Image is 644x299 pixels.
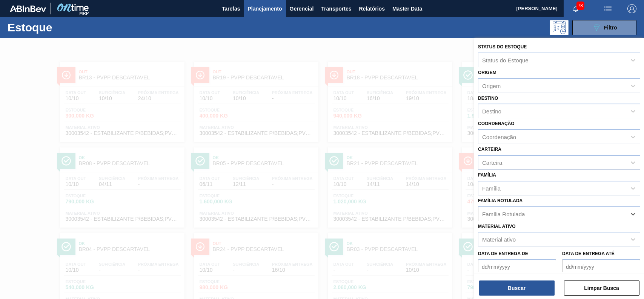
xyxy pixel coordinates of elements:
label: Data de Entrega de [478,251,528,256]
label: Carteira [478,147,501,152]
label: Status do Estoque [478,44,527,50]
input: dd/mm/yyyy [478,259,556,274]
div: Origem [482,82,501,89]
label: Família Rotulada [478,198,523,203]
div: Família Rotulada [482,211,525,217]
div: Carteira [482,159,502,166]
span: Tarefas [222,4,240,13]
label: Destino [478,96,498,101]
span: Planejamento [247,4,282,13]
div: Material ativo [482,236,516,243]
div: Status do Estoque [482,57,529,63]
span: 78 [576,2,584,10]
span: Relatórios [359,4,384,13]
label: Data de Entrega até [562,251,615,256]
label: Coordenação [478,121,515,126]
input: dd/mm/yyyy [562,259,640,274]
div: Pogramando: nenhum usuário selecionado [550,20,569,35]
img: Logout [627,4,636,13]
div: Coordenação [482,134,516,140]
label: Família [478,172,496,178]
button: Filtro [572,20,636,35]
img: userActions [603,4,612,13]
img: TNhmsLtSVTkK8tSr43FrP2fwEKptu5GPRR3wAAAABJRU5ErkJggg== [10,5,46,12]
button: Notificações [564,3,588,14]
span: Filtro [604,25,617,31]
label: Material ativo [478,224,516,229]
div: Família [482,185,501,191]
span: Transportes [321,4,351,13]
div: Destino [482,108,501,115]
label: Origem [478,70,496,75]
span: Gerencial [290,4,314,13]
span: Master Data [392,4,422,13]
h1: Estoque [8,23,118,32]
